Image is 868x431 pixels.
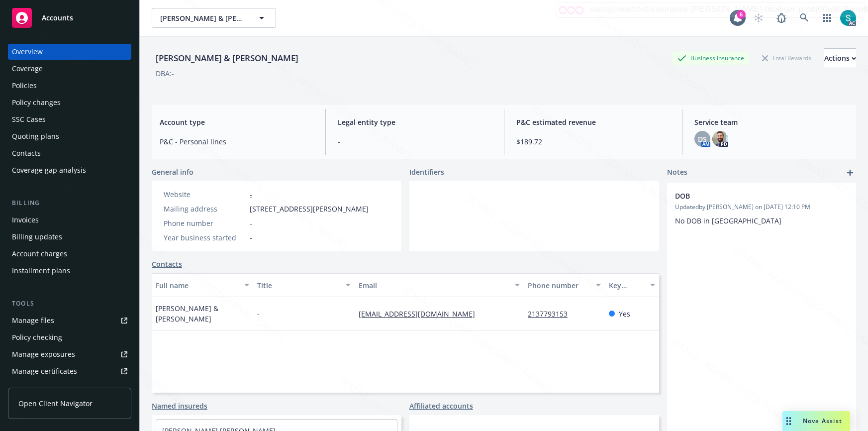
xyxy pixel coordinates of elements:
div: Coverage gap analysis [12,162,86,178]
span: [PERSON_NAME] & [PERSON_NAME] [160,13,246,23]
div: Policy changes [12,95,61,110]
a: [EMAIL_ADDRESS][DOMAIN_NAME] [359,309,483,319]
span: Yes [619,309,630,319]
img: photo [840,10,856,26]
div: Account charges [12,246,67,262]
div: DBA: - [156,68,174,79]
span: No DOB in [GEOGRAPHIC_DATA] [675,216,781,225]
div: 6 [737,10,746,19]
div: Coverage [12,61,43,77]
button: [PERSON_NAME] & [PERSON_NAME] [152,8,276,28]
a: Coverage [8,61,131,77]
div: Installment plans [12,263,70,279]
a: Policy changes [8,95,131,110]
div: Policies [12,78,37,94]
div: Title [257,280,340,291]
a: Overview [8,44,131,60]
div: Business Insurance [673,52,749,64]
span: Accounts [42,14,73,22]
a: Policies [8,78,131,94]
span: - [250,232,252,243]
a: Contacts [152,259,182,269]
button: Phone number [524,273,605,297]
div: Billing [8,198,131,208]
span: - [250,218,252,228]
div: Key contact [609,280,644,291]
img: photo [712,131,728,147]
div: Total Rewards [757,52,816,64]
div: Invoices [12,212,39,228]
div: Contacts [12,145,41,161]
a: Manage exposures [8,346,131,362]
a: Manage files [8,313,131,328]
div: Email [359,280,509,291]
span: - [257,309,260,319]
div: Drag to move [782,411,795,431]
div: Year business started [164,232,246,243]
span: Updated by [PERSON_NAME] on [DATE] 12:10 PM [675,203,848,212]
div: Manage files [12,313,54,328]
span: P&C estimated revenue [516,117,670,127]
a: Report a Bug [772,8,791,28]
div: Tools [8,299,131,309]
button: Full name [152,273,253,297]
button: Email [355,273,524,297]
a: Installment plans [8,263,131,279]
div: Phone number [164,218,246,228]
a: Switch app [817,8,837,28]
a: Invoices [8,212,131,228]
div: Manage exposures [12,346,75,362]
a: Manage certificates [8,363,131,379]
button: Key contact [605,273,659,297]
div: Full name [156,280,238,291]
a: SSC Cases [8,111,131,127]
div: Phone number [528,280,590,291]
div: [PERSON_NAME] & [PERSON_NAME] [152,52,302,65]
div: SSC Cases [12,111,46,127]
a: Contacts [8,145,131,161]
span: Account type [160,117,313,127]
a: Account charges [8,246,131,262]
a: Named insureds [152,401,207,411]
div: Policy checking [12,329,62,345]
div: Website [164,189,246,200]
a: Affiliated accounts [409,401,473,411]
a: Policy checking [8,329,131,345]
a: Search [794,8,814,28]
div: Actions [824,49,856,68]
span: P&C - Personal lines [160,136,313,147]
a: add [844,167,856,179]
span: Nova Assist [803,417,842,425]
span: Notes [667,167,687,179]
a: - [250,190,252,199]
div: Billing updates [12,229,62,245]
a: Start snowing [749,8,769,28]
span: DS [698,134,707,144]
button: Actions [824,48,856,68]
span: Open Client Navigator [18,398,93,409]
span: Identifiers [409,167,444,177]
div: DOBUpdatedby [PERSON_NAME] on [DATE] 12:10 PMNo DOB in [GEOGRAPHIC_DATA] [667,183,856,234]
button: Title [253,273,355,297]
button: Nova Assist [782,411,850,431]
span: Legal entity type [338,117,491,127]
span: $189.72 [516,136,670,147]
span: [STREET_ADDRESS][PERSON_NAME] [250,204,369,214]
div: Manage certificates [12,363,77,379]
span: DOB [675,191,822,201]
a: Billing updates [8,229,131,245]
span: General info [152,167,193,177]
span: Service team [694,117,848,127]
a: Accounts [8,4,131,32]
span: - [338,136,491,147]
div: Quoting plans [12,128,59,144]
div: Overview [12,44,43,60]
a: Quoting plans [8,128,131,144]
div: Mailing address [164,204,246,214]
span: [PERSON_NAME] & [PERSON_NAME] [156,303,249,324]
a: Coverage gap analysis [8,162,131,178]
a: 2137793153 [528,309,576,319]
